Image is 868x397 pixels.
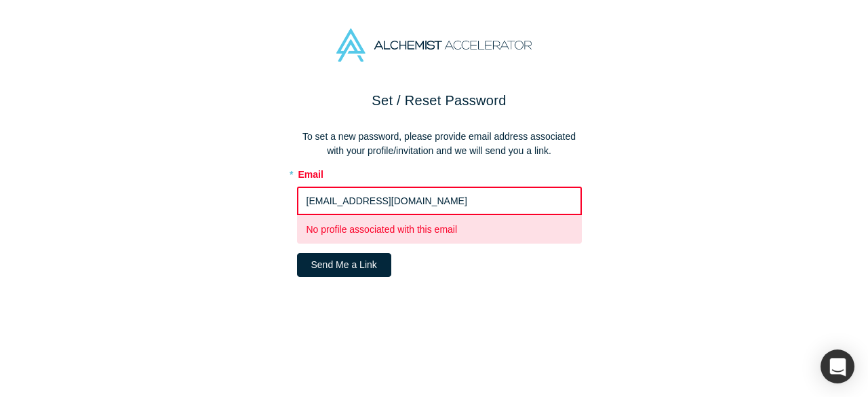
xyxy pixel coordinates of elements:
img: Alchemist Accelerator Logo [336,29,532,62]
p: To set a new password, please provide email address associated with your profile/invitation and w... [297,130,582,158]
h2: Set / Reset Password [297,90,582,111]
button: Send Me a Link [297,253,391,277]
p: No profile associated with this email [307,223,572,237]
label: Email [297,163,582,182]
